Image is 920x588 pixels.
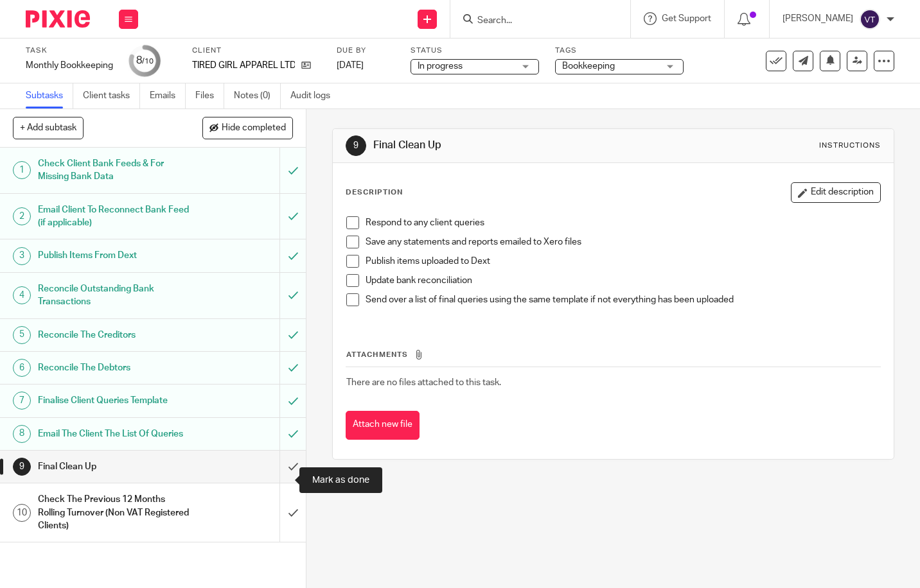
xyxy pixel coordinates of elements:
small: /10 [142,58,154,65]
div: 1 [13,161,31,179]
label: Status [411,46,539,56]
h1: Reconcile Outstanding Bank Transactions [38,279,191,312]
h1: Email The Client The List Of Queries [38,424,191,444]
span: Hide completed [222,123,286,134]
label: Tags [555,46,684,56]
h1: Reconcile The Creditors [38,325,191,345]
h1: Check Client Bank Feeds & For Missing Bank Data [38,154,191,187]
div: 9 [346,135,366,156]
h1: Finalise Client Queries Template [38,391,191,410]
input: Search [476,15,592,27]
div: 8 [13,425,31,443]
button: + Add subtask [13,117,84,139]
span: In progress [418,62,463,71]
button: Attach new file [346,411,420,440]
p: Publish items uploaded to Dext [366,255,880,268]
p: TIRED GIRL APPAREL LTD [192,59,295,72]
div: 8 [136,53,154,68]
div: 3 [13,247,31,265]
p: Send over a list of final queries using the same template if not everything has been uploaded [366,293,880,306]
a: Emails [150,83,186,108]
span: [DATE] [337,61,364,70]
span: Attachments [346,351,408,358]
h1: Final Clean Up [38,457,191,476]
div: 6 [13,359,31,377]
button: Hide completed [202,117,293,139]
div: 2 [13,207,31,225]
p: Update bank reconciliation [366,274,880,287]
a: Audit logs [290,83,340,108]
label: Client [192,46,321,56]
p: Description [346,187,403,198]
div: Monthly Bookkeeping [26,59,113,72]
a: Files [195,83,224,108]
span: Get Support [662,14,711,23]
a: Subtasks [26,83,73,108]
img: Pixie [26,10,90,28]
div: 10 [13,504,31,522]
p: [PERSON_NAME] [783,12,853,25]
div: 7 [13,392,31,410]
h1: Email Client To Reconnect Bank Feed (if applicable) [38,200,191,233]
h1: Reconcile The Debtors [38,358,191,377]
h1: Publish Items From Dext [38,246,191,265]
div: 4 [13,286,31,304]
button: Edit description [791,182,881,203]
span: There are no files attached to this task. [346,378,501,387]
h1: Final Clean Up [373,139,641,152]
div: 9 [13,458,31,476]
p: Save any statements and reports emailed to Xero files [366,236,880,248]
label: Due by [337,46,394,56]
img: svg%3E [860,9,880,30]
h1: Check The Previous 12 Months Rolling Turnover (Non VAT Registered Clients) [38,490,191,535]
div: 5 [13,326,31,344]
a: Notes (0) [234,83,281,108]
a: Client tasks [83,83,140,108]
p: Respond to any client queries [366,216,880,229]
label: Task [26,46,113,56]
span: Bookkeeping [562,62,615,71]
div: Instructions [819,141,881,151]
